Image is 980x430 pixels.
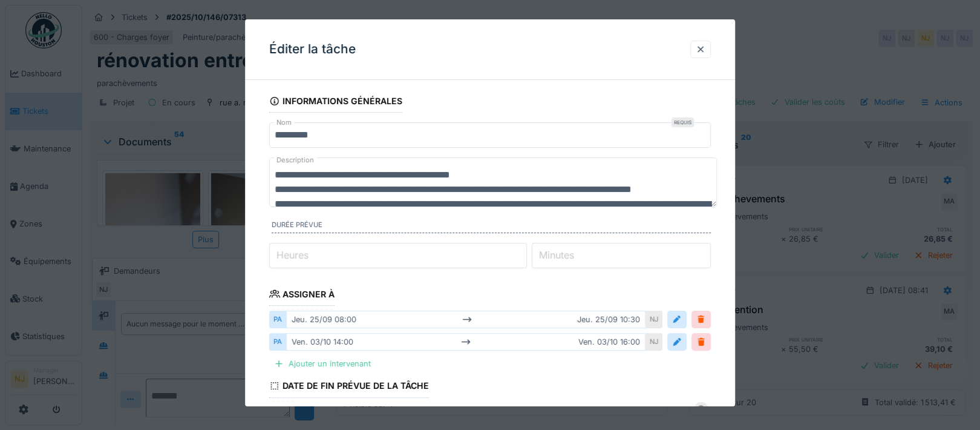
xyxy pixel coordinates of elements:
div: Ajouter un intervenant [269,356,376,372]
h3: Éditer la tâche [269,42,356,57]
div: Assigner à [269,285,335,306]
label: Nom [274,117,294,128]
div: PA [269,311,286,328]
div: Informations générales [269,92,402,113]
div: NJ [645,333,662,351]
label: Durée prévue [272,220,711,233]
label: Description [274,153,316,168]
div: ven. 03/10 14:00 ven. 03/10 16:00 [286,333,645,351]
div: Date de fin prévue de la tâche [269,377,429,397]
label: Minutes [537,248,577,262]
div: Requis [671,117,694,127]
label: Heures [274,248,311,262]
div: NJ [645,311,662,328]
div: PA [269,333,286,351]
div: jeu. 25/09 08:00 jeu. 25/09 10:30 [286,311,645,328]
